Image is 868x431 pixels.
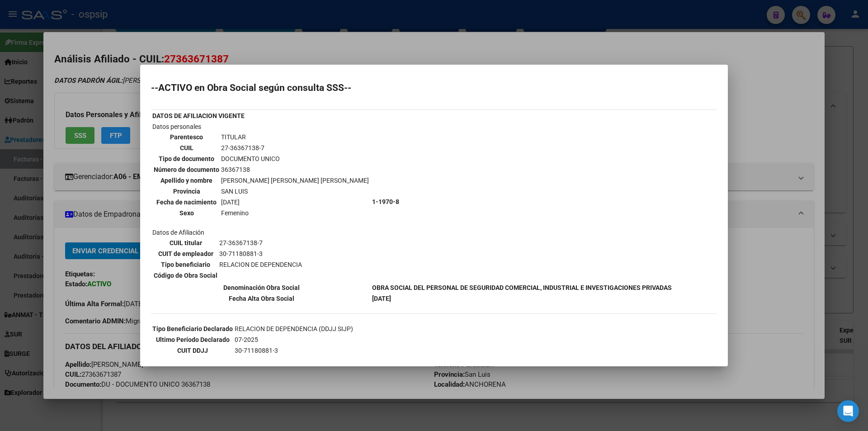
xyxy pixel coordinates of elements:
[152,335,233,345] th: Ultimo Período Declarado
[221,197,369,207] td: [DATE]
[221,132,369,142] td: TITULAR
[153,175,220,185] th: Apellido y nombre
[152,112,245,119] b: DATOS DE AFILIACION VIGENTE
[153,186,220,196] th: Provincia
[152,122,371,282] td: Datos personales Datos de Afiliación
[221,154,369,164] td: DOCUMENTO UNICO
[221,165,369,175] td: 36367138
[837,400,859,422] div: Open Intercom Messenger
[153,132,220,142] th: Parentesco
[372,295,391,302] b: [DATE]
[152,294,371,303] th: Fecha Alta Obra Social
[152,283,371,293] th: Denominación Obra Social
[153,165,220,175] th: Número de documento
[153,270,218,280] th: Código de Obra Social
[221,208,369,218] td: Femenino
[372,198,399,205] b: 1-1970-8
[152,324,233,334] th: Tipo Beneficiario Declarado
[221,175,369,185] td: [PERSON_NAME] [PERSON_NAME] [PERSON_NAME]
[372,284,672,291] b: OBRA SOCIAL DEL PERSONAL DE SEGURIDAD COMERCIAL, INDUSTRIAL E INVESTIGACIONES PRIVADAS
[234,346,554,355] td: 30-71180881-3
[153,249,218,259] th: CUIT de empleador
[151,83,717,92] h2: --ACTIVO en Obra Social según consulta SSS--
[221,186,369,196] td: SAN LUIS
[153,208,220,218] th: Sexo
[221,143,369,153] td: 27-36367138-7
[152,346,233,355] th: CUIT DDJJ
[219,260,302,270] td: RELACION DE DEPENDENCIA
[153,238,218,248] th: CUIL titular
[153,143,220,153] th: CUIL
[234,335,554,345] td: 07-2025
[153,154,220,164] th: Tipo de documento
[234,324,554,334] td: RELACION DE DEPENDENCIA (DDJJ SIJP)
[153,260,218,270] th: Tipo beneficiario
[153,197,220,207] th: Fecha de nacimiento
[219,238,302,248] td: 27-36367138-7
[219,249,302,259] td: 30-71180881-3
